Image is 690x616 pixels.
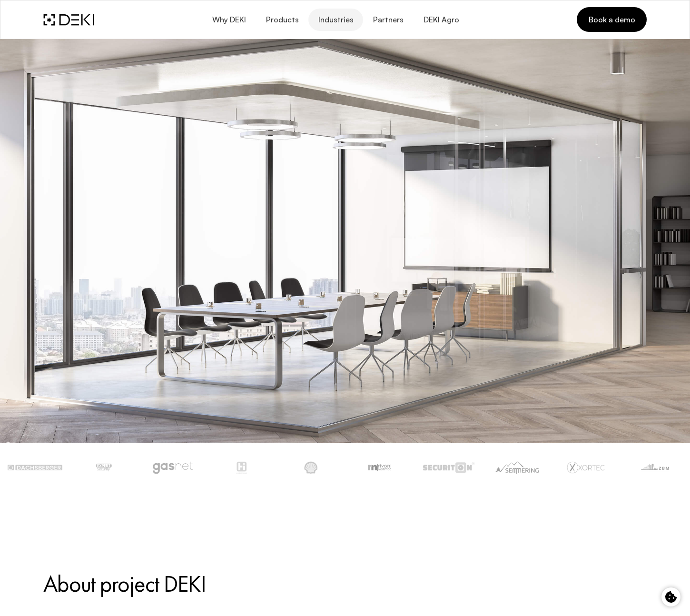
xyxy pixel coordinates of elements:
img: expert-security.png [77,461,131,474]
a: DEKI Agro [413,9,468,31]
img: XORTECGREY.png [559,461,613,474]
span: Book a demo [588,14,635,25]
a: Book a demo [577,7,647,32]
img: DEKI Logo [43,14,94,26]
img: securition.png [421,461,476,474]
img: dachsberger.png [8,461,62,474]
span: Industries [318,15,354,24]
img: semmering-logo-schwarz.png [490,461,545,474]
span: DEKI Agro [423,15,459,24]
img: matimba.png [352,461,407,474]
button: Why DEKI [202,9,256,31]
button: Cookie control [661,587,680,606]
img: gasnet.png [146,461,200,474]
button: Products [256,9,308,31]
span: Partners [373,15,404,24]
span: Products [265,15,298,24]
img: lucoil.png [283,461,338,474]
a: Partners [363,9,413,31]
h3: About project DEKI [43,570,647,598]
img: hi-systems.png [214,461,269,474]
img: zbm.png [628,461,682,474]
span: Why DEKI [212,15,246,24]
button: Industries [308,9,363,31]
